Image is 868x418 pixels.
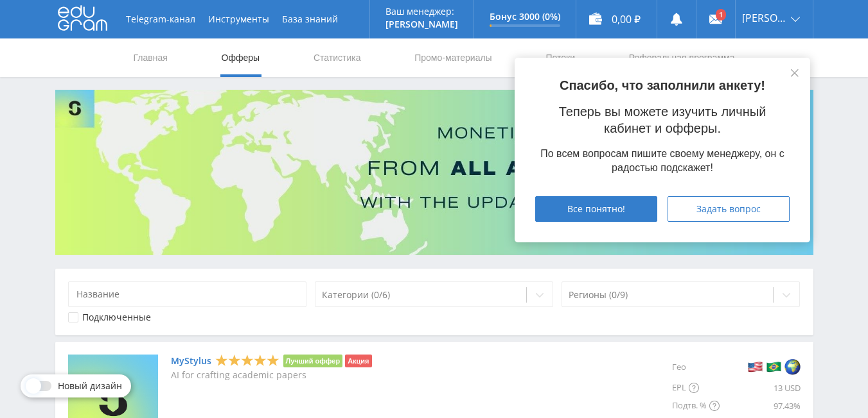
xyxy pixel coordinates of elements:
div: 5 Stars [215,354,279,367]
li: Лучший оффер [283,355,343,367]
p: AI for crafting academic papers [171,370,372,380]
a: Реферальная программа [628,38,736,77]
p: Теперь вы можете изучить личный кабинет и офферы. [535,103,790,137]
div: По всем вопросам пишите своему менеджеру, он с радостью подскажет! [535,147,790,176]
div: 97.43% [720,397,801,415]
span: Новый дизайн [58,381,122,391]
a: Статистика [312,38,362,77]
button: Все понятно! [535,196,657,222]
p: Спасибо, что заполнили анкету! [535,78,790,93]
a: Главная [132,38,169,77]
li: Акция [345,355,371,367]
p: Ваш менеджер: [385,6,458,17]
span: Задать вопрос [696,204,761,214]
input: Название [68,281,307,307]
div: 13 USD [720,379,801,397]
a: Промо-материалы [413,38,493,77]
a: Потоки [544,38,576,77]
div: Гео [672,355,720,379]
img: Banner [55,90,813,255]
p: [PERSON_NAME] [385,19,458,29]
div: Подключенные [82,312,151,322]
div: EPL [672,379,720,397]
button: Задать вопрос [668,196,790,222]
p: Бонус 3000 (0%) [490,12,560,22]
a: MyStylus [171,356,211,366]
a: Офферы [220,38,261,77]
div: Подтв. % [672,397,720,415]
span: Все понятно! [567,204,625,214]
span: [PERSON_NAME] [742,13,787,23]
